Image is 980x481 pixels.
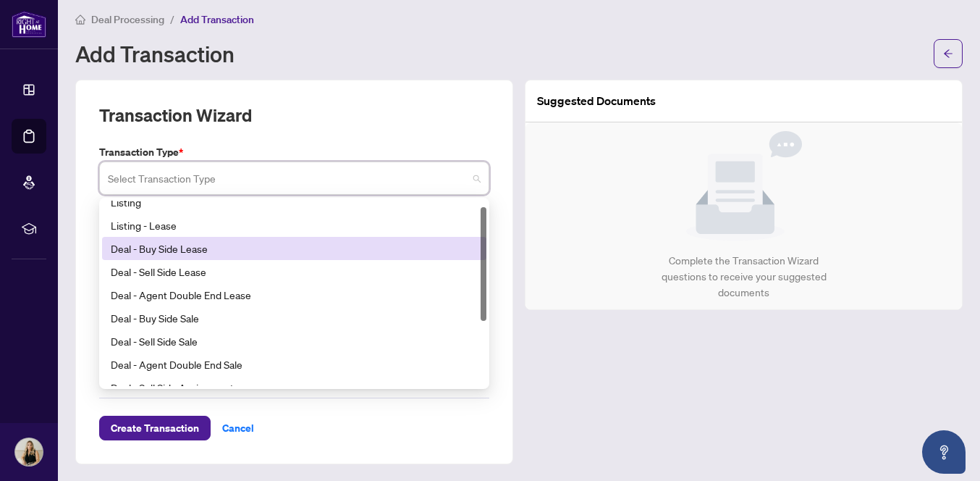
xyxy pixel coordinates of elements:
[111,380,478,396] div: Deal - Sell Side Assignment
[102,237,486,260] div: Deal - Buy Side Lease
[102,330,486,353] div: Deal - Sell Side Sale
[111,417,199,440] span: Create Transaction
[91,13,164,26] span: Deal Processing
[12,11,46,38] img: logo
[102,191,486,214] div: Listing
[102,283,486,306] div: Deal - Agent Double End Lease
[111,240,478,256] div: Deal - Buy Side Lease
[211,416,266,440] button: Cancel
[922,430,966,474] button: Open asap
[102,214,486,237] div: Listing - Lease
[15,438,43,466] img: Profile Icon
[222,417,254,440] span: Cancel
[111,356,478,372] div: Deal - Agent Double End Sale
[180,13,254,26] span: Add Transaction
[111,217,478,233] div: Listing - Lease
[75,42,235,65] h1: Add Transaction
[686,131,802,241] img: Null State Icon
[99,416,211,440] button: Create Transaction
[646,253,842,301] div: Complete the Transaction Wizard questions to receive your suggested documents
[102,306,486,330] div: Deal - Buy Side Sale
[99,104,252,127] h2: Transaction Wizard
[170,11,174,28] li: /
[102,260,486,283] div: Deal - Sell Side Lease
[102,353,486,376] div: Deal - Agent Double End Sale
[99,144,489,160] label: Transaction Type
[111,194,478,210] div: Listing
[111,333,478,349] div: Deal - Sell Side Sale
[111,310,478,326] div: Deal - Buy Side Sale
[943,49,953,59] span: arrow-left
[111,264,478,280] div: Deal - Sell Side Lease
[537,92,656,110] article: Suggested Documents
[111,287,478,303] div: Deal - Agent Double End Lease
[102,376,486,399] div: Deal - Sell Side Assignment
[75,14,85,25] span: home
